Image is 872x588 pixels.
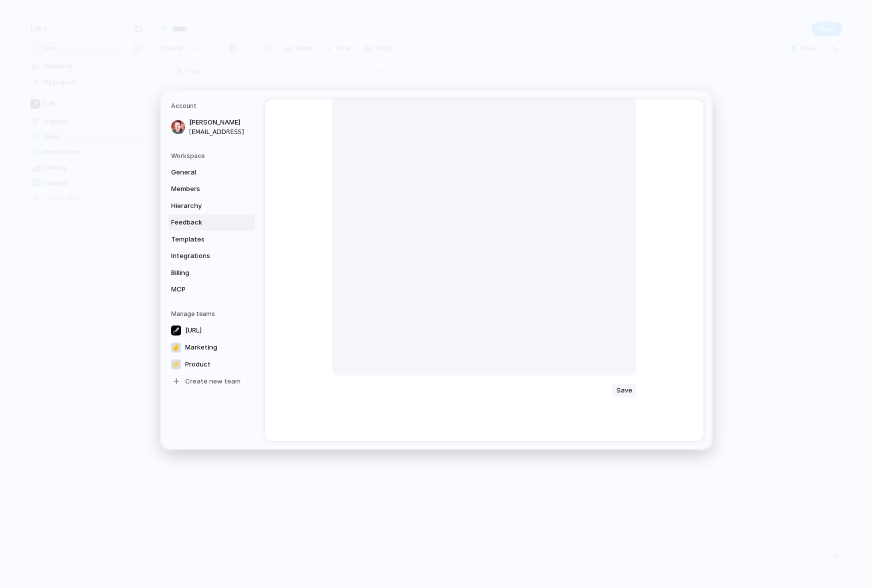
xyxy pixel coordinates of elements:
[168,356,255,372] a: ⚡Product
[168,265,255,281] a: Billing
[171,201,235,211] span: Hierarchy
[171,151,255,160] h5: Workspace
[171,184,235,194] span: Members
[168,114,255,139] a: [PERSON_NAME][EMAIL_ADDRESS]
[171,234,235,244] span: Templates
[171,251,235,261] span: Integrations
[171,167,235,177] span: General
[612,383,636,397] button: Save
[168,248,255,264] a: Integrations
[185,359,211,369] span: Product
[168,181,255,197] a: Members
[171,342,181,352] div: ✌
[171,217,235,227] span: Feedback
[168,281,255,297] a: MCP
[171,359,181,369] div: ⚡
[168,231,255,247] a: Templates
[185,325,202,335] span: [URL]
[185,342,217,352] span: Marketing
[168,373,255,389] a: Create new team
[185,376,241,386] span: Create new team
[189,127,253,136] span: [EMAIL_ADDRESS]
[168,339,255,355] a: ✌Marketing
[171,268,235,278] span: Billing
[171,309,255,318] h5: Manage teams
[171,101,255,110] h5: Account
[616,385,632,395] span: Save
[168,322,255,338] a: [URL]
[171,284,235,294] span: MCP
[168,214,255,230] a: Feedback
[168,164,255,180] a: General
[189,117,253,127] span: [PERSON_NAME]
[168,198,255,214] a: Hierarchy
